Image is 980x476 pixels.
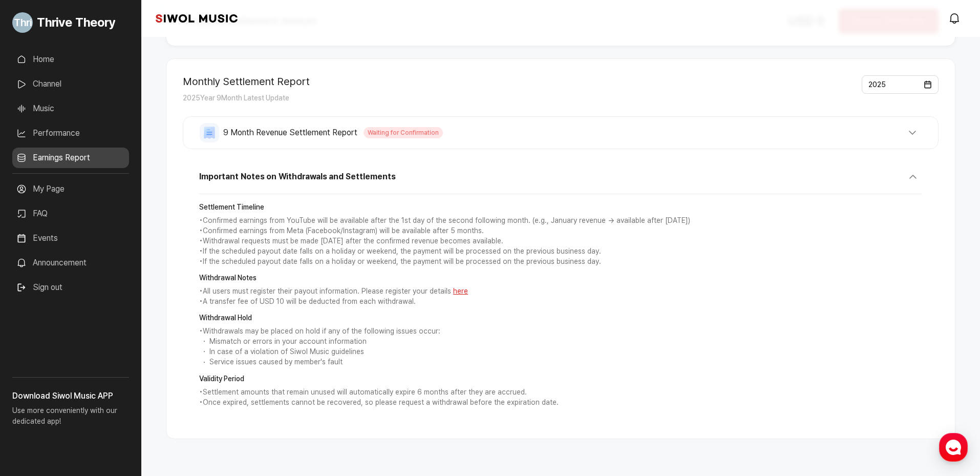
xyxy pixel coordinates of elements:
[453,287,468,295] a: here
[364,127,443,138] span: Waiting for Confirmation
[199,337,922,347] li: Mismatch or errors in your account information
[199,246,922,257] p: • If the scheduled payout date falls on a holiday or weekend, the payment will be processed on th...
[183,94,289,102] span: 2025 Year 9 Month Latest Update
[12,277,67,298] button: Sign out
[199,326,922,337] p: • Withdrawals may be placed on hold if any of the following issues occur:
[199,273,922,283] strong: Withdrawal Notes
[199,216,922,226] p: • Confirmed earnings from YouTube will be available after the 1st day of the second following mon...
[200,123,922,142] button: 9 Month Revenue Settlement Report Waiting for Confirmation
[199,357,922,367] li: Service issues caused by member's fault
[3,325,68,350] a: Home
[223,127,357,139] span: 9 Month Revenue Settlement Report
[12,8,129,37] a: Go to My Profile
[199,236,922,246] p: • Withdrawal requests must be made [DATE] after the confirmed revenue becomes available.
[12,179,129,199] a: My Page
[199,374,922,384] strong: Validity Period
[199,286,922,297] p: • All users must register their payout information. Please register your details
[12,253,129,273] a: Announcement
[152,340,177,348] span: Settings
[199,257,922,267] p: • If the scheduled payout date falls on a holiday or weekend, the payment will be processed on th...
[12,123,129,143] a: Performance
[199,313,922,323] strong: Withdrawal Hold
[12,390,129,402] h3: Download Siwol Music APP
[199,387,922,398] p: • Settlement amounts that remain unused will automatically expire 6 months after they are accrued.
[68,325,132,350] a: Messages
[862,75,939,94] button: 2025
[12,74,129,94] a: Channel
[37,13,115,32] span: Thrive Theory
[12,49,129,70] a: Home
[199,171,395,183] span: Important Notes on Withdrawals and Settlements
[199,398,922,408] p: • Once expired, settlements cannot be recovered, so please request a withdrawal before the expira...
[12,98,129,119] a: Music
[12,203,129,224] a: FAQ
[85,341,115,349] span: Messages
[199,168,922,194] button: Important Notes on Withdrawals and Settlements
[12,402,129,435] p: Use more conveniently with our dedicated app!
[12,228,129,249] a: Events
[199,297,922,307] p: • A transfer fee of USD 10 will be deducted from each withdrawal.
[945,8,966,29] a: modal.notifications
[199,202,922,213] strong: Settlement Timeline
[199,226,922,236] p: • Confirmed earnings from Meta (Facebook/Instagram) will be available after 5 months.
[132,325,197,350] a: Settings
[12,148,129,168] a: Earnings Report
[183,75,310,88] h2: Monthly Settlement Report
[26,340,44,348] span: Home
[199,347,922,357] li: In case of a violation of Siwol Music guidelines
[868,80,886,89] span: 2025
